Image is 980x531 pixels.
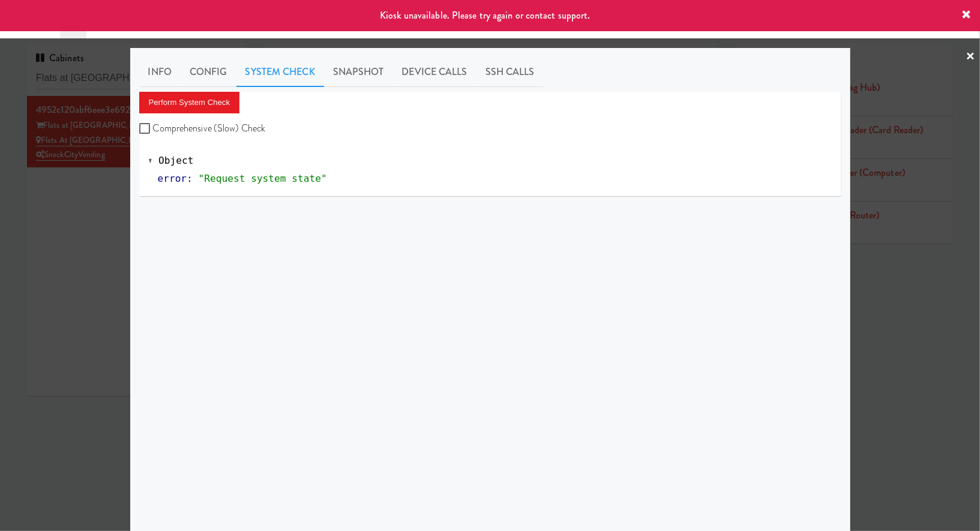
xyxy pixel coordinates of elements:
[139,119,266,137] label: Comprehensive (Slow) Check
[187,173,193,184] span: :
[393,57,476,87] a: Device Calls
[158,173,187,184] span: error
[139,92,240,113] button: Perform System Check
[139,57,181,87] a: Info
[199,173,327,184] span: "Request system state"
[139,124,153,134] input: Comprehensive (Slow) Check
[476,57,544,87] a: SSH Calls
[236,57,324,87] a: System Check
[324,57,393,87] a: Snapshot
[380,8,591,22] span: Kiosk unavailable. Please try again or contact support.
[966,38,975,76] a: ×
[181,57,236,87] a: Config
[158,155,193,166] span: Object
